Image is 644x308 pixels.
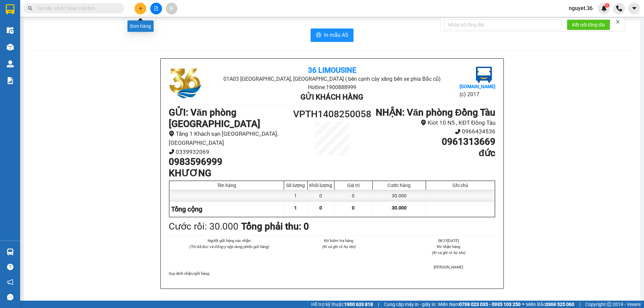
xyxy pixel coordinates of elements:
h1: KHƯƠNG [169,168,291,179]
span: | [378,301,379,308]
span: 30.000 [392,205,407,210]
li: (c) 2017 [460,90,495,99]
h1: 0961313669 [373,136,495,147]
img: icon-new-feature [601,5,607,11]
span: close [615,19,620,24]
button: caret-down [628,3,640,14]
div: 1 [284,190,308,202]
div: Giá trị [336,183,371,188]
li: 01A03 [GEOGRAPHIC_DATA], [GEOGRAPHIC_DATA] ( bên cạnh cây xăng bến xe phía Bắc cũ) [223,75,441,83]
img: logo.jpg [169,67,202,100]
img: warehouse-icon [7,27,14,34]
b: Tổng phải thu: 0 [241,221,309,232]
i: (Kí và ghi rõ họ tên) [322,244,356,249]
li: 08:21[DATE] [402,238,495,244]
span: environment [169,131,174,136]
button: file-add [150,3,162,14]
div: 0 [308,190,334,202]
button: plus [135,3,146,14]
input: Nhập số tổng đài [444,19,561,30]
b: GỬI : Văn phòng [GEOGRAPHIC_DATA] [169,107,260,129]
span: 1 [294,205,297,210]
span: Kết nối tổng đài [572,21,605,28]
h1: đức [373,147,495,159]
div: Khối lượng [309,183,332,188]
div: Đơn hàng [127,20,154,32]
span: Cung cấp máy in - giấy in: [384,301,436,308]
b: [DOMAIN_NAME] [460,84,495,89]
div: Ghi chú [428,183,493,188]
strong: 0708 023 035 - 0935 103 250 [459,302,521,307]
span: copyright [607,302,611,307]
div: Quy định nhận/gửi hàng : [169,270,495,276]
h1: 0983596999 [169,156,291,168]
b: Gửi khách hàng [301,93,363,101]
li: [PERSON_NAME] [402,264,495,270]
li: NV kiểm tra hàng [292,238,385,244]
div: 0 [334,190,373,202]
b: NHẬN : Văn phòng Đồng Tàu [376,107,495,118]
img: warehouse-icon [7,44,14,51]
button: Kết nối tổng đài [567,19,610,30]
span: file-add [154,6,158,11]
span: environment [421,120,426,125]
li: NV nhận hàng [402,244,495,250]
span: plus [138,6,143,11]
div: Cước rồi : 30.000 [169,219,238,234]
li: 0966434536 [373,127,495,136]
span: Hỗ trợ kỹ thuật: [311,301,373,308]
img: phone-icon [616,5,622,11]
span: 1 [606,3,608,8]
li: Kiot 10 N5 , KĐT Đồng Tàu [373,118,495,127]
button: printerIn mẫu A5 [311,28,354,42]
span: 0 [352,205,355,210]
span: nguyet.36 [563,4,598,12]
img: warehouse-icon [7,248,14,255]
div: Cước hàng [374,183,424,188]
span: aim [169,6,174,11]
span: phone [169,149,174,155]
span: question-circle [7,264,13,270]
span: printer [316,32,321,39]
div: Tên hàng [171,183,282,188]
sup: 1 [605,3,609,8]
span: notification [7,279,13,285]
strong: 1900 633 818 [344,302,373,307]
img: logo-vxr [6,4,14,14]
span: Tổng cộng [171,205,202,213]
span: | [579,301,580,308]
img: warehouse-icon [7,60,14,67]
button: aim [166,3,177,14]
div: 30.000 [373,190,426,202]
span: phone [455,129,461,134]
span: ⚪️ [522,303,524,306]
strong: 0369 525 060 [545,302,574,307]
h1: VPTH1408250058 [291,107,373,122]
li: Tầng 1 Khách sạn [GEOGRAPHIC_DATA], [GEOGRAPHIC_DATA] [169,129,291,147]
span: search [28,6,33,11]
li: Hotline: 1900888999 [223,83,441,91]
li: Người gửi hàng xác nhận [182,238,276,244]
input: Tìm tên, số ĐT hoặc mã đơn [37,5,116,12]
span: message [7,294,13,300]
span: 0 [319,205,322,210]
span: caret-down [631,5,637,11]
img: solution-icon [7,77,14,84]
span: In mẫu A5 [324,31,348,39]
span: Miền Nam [438,301,521,308]
li: 0339932069 [169,147,291,157]
div: Số lượng [286,183,306,188]
img: logo.jpg [476,67,492,83]
i: (Tôi đã đọc và đồng ý nộp dung phiếu gửi hàng) [189,244,269,249]
i: (Kí và ghi rõ họ tên) [432,250,465,255]
span: Miền Bắc [526,301,574,308]
b: 36 Limousine [308,66,356,74]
